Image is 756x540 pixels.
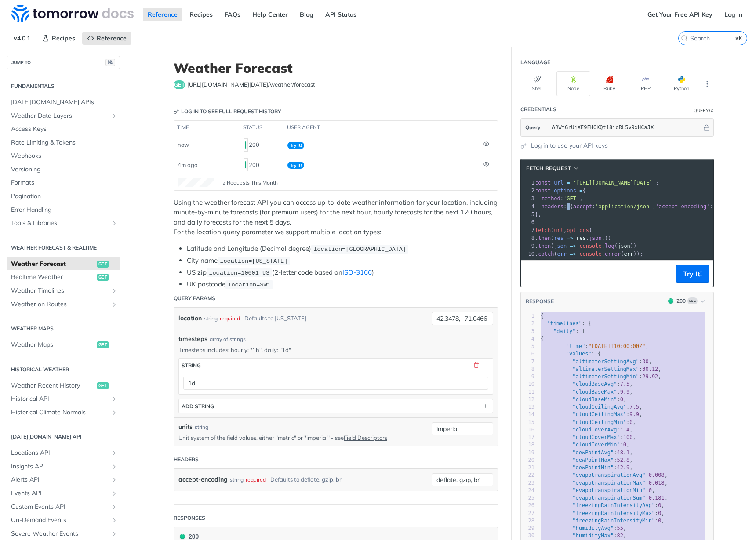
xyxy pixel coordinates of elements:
span: : [ [541,328,585,334]
span: 2 Requests This Month [222,179,278,187]
span: error [605,251,621,257]
div: 3 [521,328,534,335]
div: Language [520,58,550,66]
kbd: ⌘K [734,34,745,43]
div: 15 [521,419,534,426]
span: "values" [566,351,592,357]
button: Show subpages for Events API [111,490,118,497]
span: Try It! [287,162,304,169]
h2: Historical Weather [7,366,120,373]
span: log [605,243,614,249]
a: Pagination [7,190,120,203]
div: 200 [244,157,280,172]
a: Reference [143,8,182,21]
div: 16 [521,426,534,434]
span: Log [687,297,698,304]
a: API Status [320,8,361,21]
div: 14 [521,411,534,418]
span: 42.9 [617,464,629,471]
span: Severe Weather Events [11,529,109,538]
div: 10 [521,381,534,388]
span: : , [541,396,626,402]
span: : , [541,389,633,395]
a: Blog [295,8,318,21]
span: : , [541,343,649,349]
div: string [204,312,218,325]
a: Locations APIShow subpages for Locations API [7,446,120,460]
span: "timelines" [547,320,582,326]
a: Field Descriptors [344,434,387,441]
li: Latitude and Longitude (Decimal degree) [187,244,498,254]
span: 0 [629,419,632,425]
span: Weather Data Layers [11,112,109,120]
span: location=[US_STATE] [220,258,287,265]
span: : , [541,472,668,478]
div: 12 [521,396,534,403]
h2: [DATE][DOMAIN_NAME] API [7,433,120,441]
span: Events API [11,489,109,498]
span: Access Keys [11,125,118,134]
span: Reference [97,34,127,42]
span: 30.12 [642,366,658,372]
span: res [554,235,563,241]
span: { [541,336,544,342]
span: : , [535,196,583,202]
a: Weather Recent Historyget [7,379,120,392]
span: "cloudCoverMin" [572,442,620,448]
span: then [538,235,551,241]
span: : , [541,427,633,433]
a: Versioning [7,163,120,176]
span: { [535,188,586,194]
i: Information [709,109,714,113]
span: "cloudCeilingMax" [572,411,626,417]
div: 1 [521,179,536,187]
span: v4.0.1 [9,32,35,45]
label: accept-encoding [178,473,228,486]
div: 7 [521,226,536,234]
span: ; [535,180,659,186]
a: Weather TimelinesShow subpages for Weather Timelines [7,284,120,297]
span: : , [541,373,661,380]
span: err [557,251,567,257]
span: 29.92 [642,373,658,380]
span: : , [541,457,633,463]
div: 4 [521,335,534,343]
span: => [570,243,576,249]
span: "time" [566,343,585,349]
span: [DATE][DOMAIN_NAME] APIs [11,98,118,107]
span: get [97,382,109,389]
span: : , [541,419,636,425]
span: 48.1 [617,449,629,456]
div: 200 [244,138,280,152]
span: => [570,251,576,257]
span: 9.9 [620,389,630,395]
span: ⌘/ [105,59,115,66]
button: Show subpages for Weather Timelines [111,287,118,294]
span: "cloudCoverAvg" [572,427,620,433]
div: 9 [521,373,534,381]
button: string [179,359,493,372]
div: 3 [521,195,536,203]
span: Versioning [11,165,118,174]
span: Weather on Routes [11,300,109,309]
button: Hide [702,123,711,132]
span: "cloudCeilingMin" [572,419,626,425]
div: 20 [521,457,534,464]
span: get [97,274,109,281]
canvas: Line Graph [178,178,214,187]
div: Query [694,107,709,114]
a: Weather on RoutesShow subpages for Weather on Routes [7,298,120,311]
span: then [538,243,551,249]
span: res [576,235,586,241]
span: }; [535,211,542,217]
button: More Languages [701,77,714,91]
button: Python [665,71,698,96]
span: accept [573,203,592,210]
span: json [618,243,630,249]
div: array of strings [210,335,246,343]
div: Credentials [520,105,556,113]
span: 30 [642,359,648,365]
a: Alerts APIShow subpages for Alerts API [7,473,120,486]
p: Unit system of the field values, either "metric" or "imperial" - see [178,434,418,442]
span: : , [541,442,629,448]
